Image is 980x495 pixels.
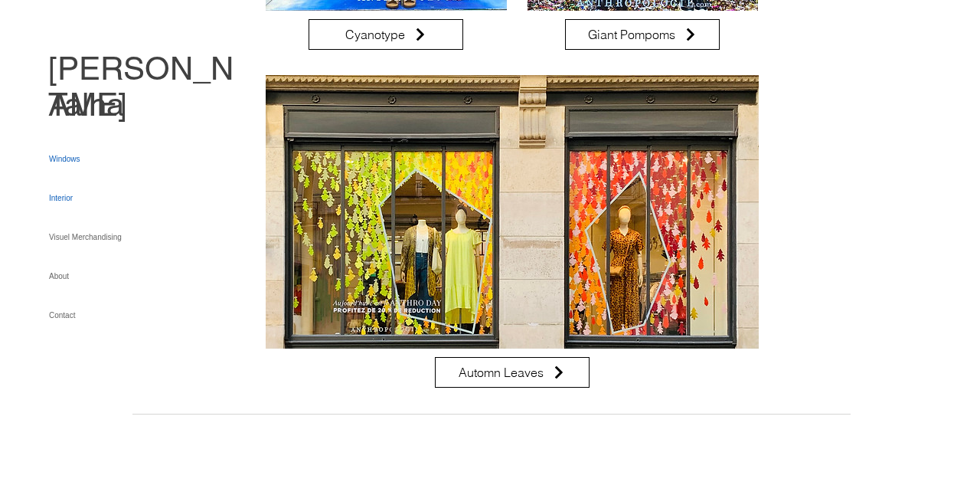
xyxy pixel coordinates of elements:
[49,257,209,296] a: About
[459,365,544,380] span: Automn Leaves
[48,50,234,123] a: [PERSON_NAME]
[49,296,209,335] a: Contact
[266,75,759,349] img: Autumn Leaves
[49,179,209,218] a: Interior
[49,139,209,179] a: Windows
[435,357,590,388] a: Automn Leaves
[49,139,209,335] nav: Site
[49,218,209,257] a: Visuel Merchandising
